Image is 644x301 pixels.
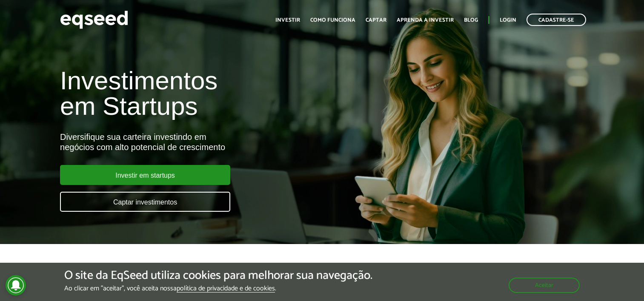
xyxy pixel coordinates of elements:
[366,17,386,23] a: Captar
[60,68,369,119] h1: Investimentos em Startups
[310,17,355,23] a: Como funciona
[464,17,478,23] a: Blog
[60,132,369,152] div: Diversifique sua carteira investindo em negócios com alto potencial de crescimento
[527,14,586,26] a: Cadastre-se
[60,9,128,31] img: EqSeed
[397,17,454,23] a: Aprenda a investir
[64,269,372,282] h5: O site da EqSeed utiliza cookies para melhorar sua navegação.
[509,278,580,293] button: Aceitar
[60,165,230,185] a: Investir em startups
[500,17,516,23] a: Login
[275,17,300,23] a: Investir
[60,192,230,212] a: Captar investimentos
[177,285,275,292] a: política de privacidade e de cookies
[64,284,372,292] p: Ao clicar em "aceitar", você aceita nossa .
